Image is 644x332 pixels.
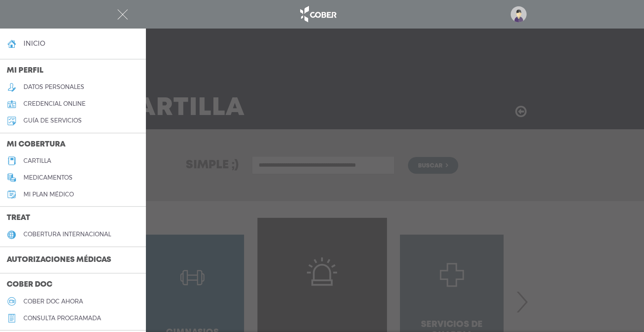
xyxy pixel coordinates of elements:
h4: inicio [23,39,45,47]
h5: Cober doc ahora [23,298,83,305]
h5: datos personales [23,84,84,91]
h5: medicamentos [23,174,73,181]
h5: Mi plan médico [23,191,74,198]
img: profile-placeholder.svg [511,6,527,22]
img: Cober_menu-close-white.svg [117,9,128,20]
img: logo_cober_home-white.png [296,4,340,24]
h5: cobertura internacional [23,231,111,238]
h5: credencial online [23,100,86,107]
h5: cartilla [23,157,51,165]
h5: consulta programada [23,315,101,322]
h5: guía de servicios [23,117,82,124]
